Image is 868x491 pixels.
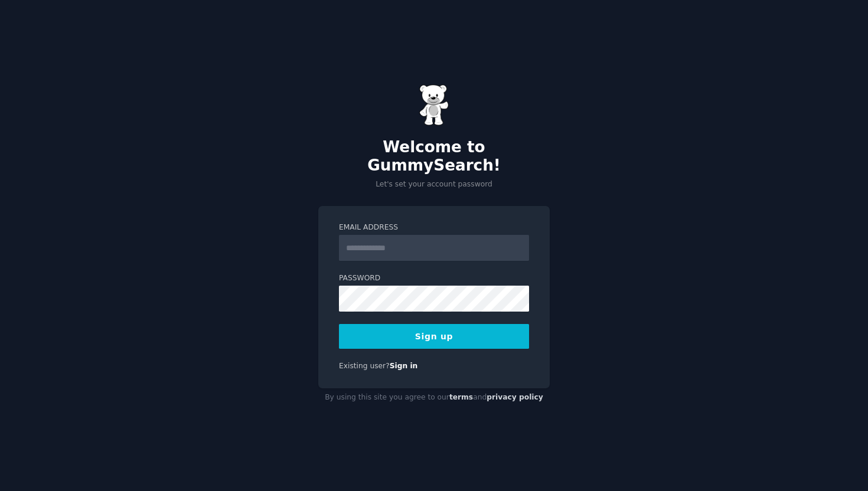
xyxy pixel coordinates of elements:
label: Password [339,273,529,284]
button: Sign up [339,324,529,349]
img: Gummy Bear [419,84,449,126]
label: Email Address [339,222,529,233]
div: By using this site you agree to our and [318,388,550,407]
a: terms [449,393,473,401]
span: Existing user? [339,362,390,370]
h2: Welcome to GummySearch! [318,138,550,175]
a: privacy policy [487,393,543,401]
p: Let's set your account password [318,179,550,190]
a: Sign in [390,362,418,370]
